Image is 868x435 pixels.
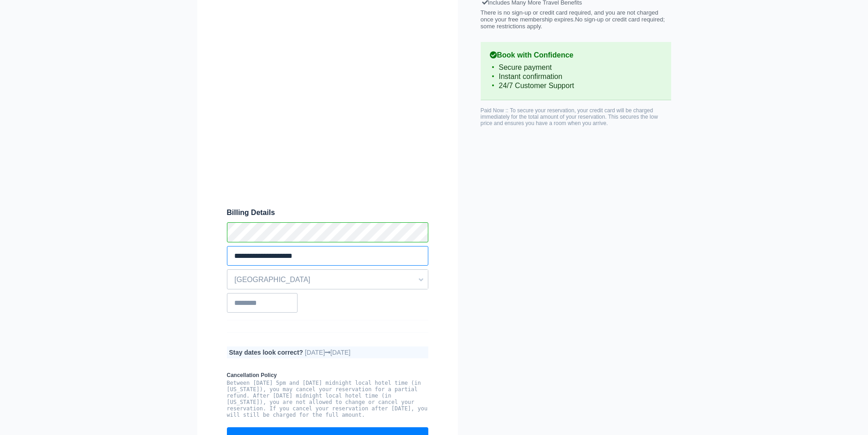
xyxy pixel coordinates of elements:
li: Secure payment [490,63,662,72]
b: Book with Confidence [490,51,662,59]
span: Billing Details [227,209,428,217]
b: Stay dates look correct? [229,349,303,356]
span: [GEOGRAPHIC_DATA] [227,272,428,288]
li: 24/7 Customer Support [490,81,662,90]
pre: Between [DATE] 5pm and [DATE] midnight local hotel time (in [US_STATE]), you may cancel your rese... [227,380,428,418]
p: There is no sign-up or credit card required, and you are not charged once your free membership ex... [481,9,671,30]
span: No sign-up or credit card required; some restrictions apply. [481,16,665,30]
span: Paid Now :: To secure your reservation, your credit card will be charged immediately for the tota... [481,107,658,126]
li: Instant confirmation [490,72,662,81]
b: Cancellation Policy [227,372,428,378]
span: [DATE] [DATE] [305,349,350,356]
